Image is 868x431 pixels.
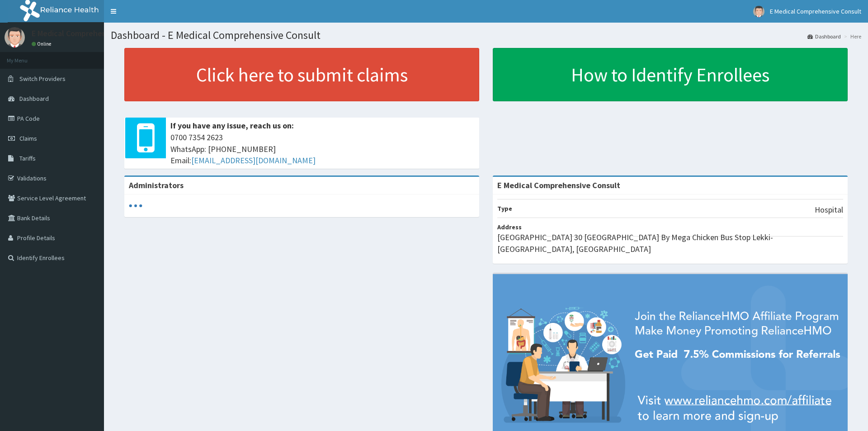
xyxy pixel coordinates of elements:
[19,154,36,162] span: Tariffs
[807,33,841,40] a: Dashboard
[191,155,316,166] a: [EMAIL_ADDRESS][DOMAIN_NAME]
[497,204,512,213] b: Type
[497,223,522,231] b: Address
[753,6,764,17] img: User Image
[129,199,142,213] svg: audio-loading
[497,232,843,255] p: [GEOGRAPHIC_DATA] 30 [GEOGRAPHIC_DATA] By Mega Chicken Bus Stop Lekki-[GEOGRAPHIC_DATA], [GEOGRAP...
[111,29,861,41] h1: Dashboard - E Medical Comprehensive Consult
[19,75,66,83] span: Switch Providers
[170,132,475,166] span: 0700 7354 2623 WhatsApp: [PHONE_NUMBER] Email:
[32,29,150,38] p: E Medical Comprehensive Consult
[493,48,848,101] a: How to Identify Enrollees
[842,33,861,40] li: Here
[124,48,479,101] a: Click here to submit claims
[497,180,620,190] strong: E Medical Comprehensive Consult
[5,27,25,47] img: User Image
[170,120,294,131] b: If you have any issue, reach us on:
[19,95,49,103] span: Dashboard
[32,41,53,47] a: Online
[815,204,843,216] p: Hospital
[19,134,37,142] span: Claims
[770,7,861,15] span: E Medical Comprehensive Consult
[129,180,184,190] b: Administrators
